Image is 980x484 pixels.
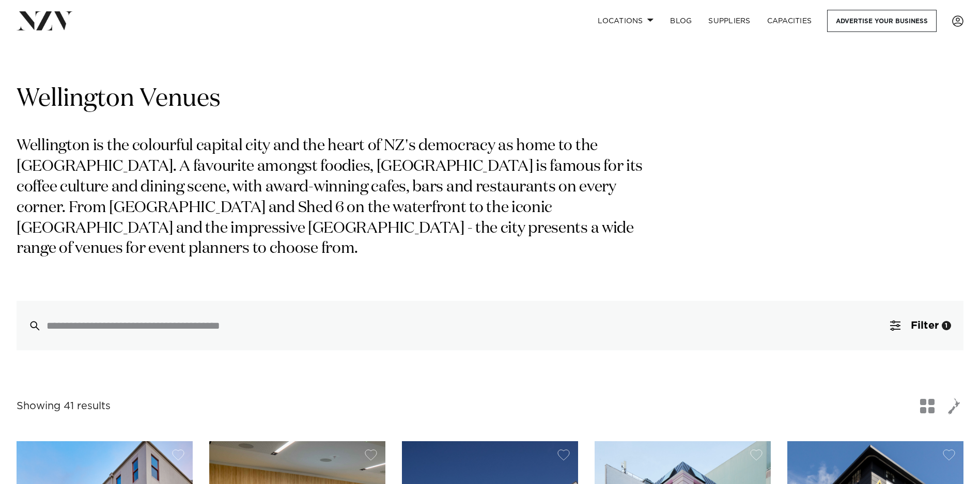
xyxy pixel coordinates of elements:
a: Advertise your business [827,10,937,32]
img: nzv-logo.png [17,11,73,30]
a: Capacities [759,10,820,32]
div: 1 [942,321,951,330]
a: BLOG [662,10,700,32]
a: Locations [589,10,662,32]
span: Filter [911,320,939,331]
a: SUPPLIERS [700,10,758,32]
p: Wellington is the colourful capital city and the heart of NZ's democracy as home to the [GEOGRAPH... [17,136,655,260]
button: Filter1 [878,301,963,350]
div: Showing 41 results [17,398,111,414]
h1: Wellington Venues [17,83,963,116]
